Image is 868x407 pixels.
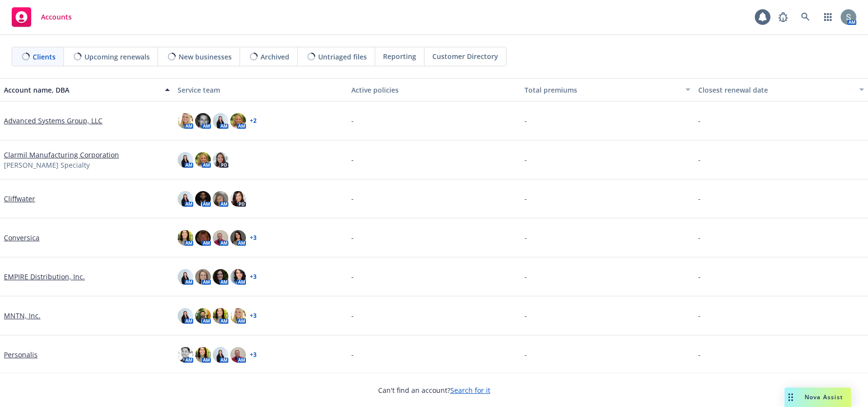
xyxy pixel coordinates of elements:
button: Nova Assist [785,388,851,407]
button: Closest renewal date [694,78,868,101]
span: Accounts [41,13,72,21]
span: - [525,233,527,243]
span: Archived [261,52,289,62]
a: + 3 [250,313,257,319]
img: photo [230,191,246,207]
div: Total premiums [525,85,680,95]
img: photo [178,308,193,324]
img: photo [230,230,246,246]
span: - [351,116,354,126]
span: - [698,155,701,165]
a: + 3 [250,352,257,358]
button: Total premiums [521,78,694,101]
a: Advanced Systems Group, LLC [4,116,102,126]
img: photo [195,347,211,363]
span: - [351,233,354,243]
span: - [525,194,527,204]
span: Untriaged files [318,52,367,62]
a: Accounts [8,3,76,31]
span: - [698,271,701,282]
img: photo [213,113,228,129]
img: photo [195,113,211,129]
img: photo [230,269,246,285]
img: photo [195,269,211,285]
span: - [351,271,354,282]
img: photo [213,152,228,168]
span: Can't find an account? [378,385,490,395]
span: - [351,349,354,360]
img: photo [178,269,193,285]
img: photo [178,152,193,168]
a: EMPIRE Distribution, Inc. [4,271,85,282]
span: - [525,155,527,165]
div: Service team [178,85,343,95]
img: photo [213,347,228,363]
a: Cliffwater [4,194,35,204]
a: Clarmil Manufacturing Corporation [4,150,119,160]
img: photo [178,191,193,207]
span: Customer Directory [432,51,498,61]
span: - [525,310,527,321]
img: photo [841,9,856,25]
span: Nova Assist [805,393,843,401]
img: photo [213,191,228,207]
span: - [698,233,701,243]
button: Active policies [347,78,521,101]
img: photo [178,347,193,363]
div: Closest renewal date [698,85,853,95]
a: Personalis [4,349,38,360]
img: photo [178,113,193,129]
span: - [351,194,354,204]
a: MNTN, Inc. [4,310,40,321]
span: Clients [33,52,56,62]
span: - [698,194,701,204]
a: + 2 [250,118,257,124]
span: [PERSON_NAME] Specialty [4,160,90,170]
span: Upcoming renewals [84,52,150,62]
span: - [525,271,527,282]
a: Switch app [818,7,838,27]
span: New businesses [179,52,232,62]
span: - [698,349,701,360]
button: Service team [174,78,347,101]
img: photo [213,269,228,285]
img: photo [230,347,246,363]
span: - [351,155,354,165]
img: photo [195,308,211,324]
div: Active policies [351,85,517,95]
a: Report a Bug [773,7,793,27]
a: + 3 [250,274,257,280]
span: - [698,116,701,126]
span: - [525,116,527,126]
img: photo [195,230,211,246]
div: Account name, DBA [4,85,159,95]
a: Search [796,7,815,27]
img: photo [213,308,228,324]
img: photo [230,308,246,324]
span: - [698,310,701,321]
img: photo [195,191,211,207]
span: - [351,310,354,321]
img: photo [230,113,246,129]
img: photo [195,152,211,168]
span: Reporting [383,51,416,61]
img: photo [213,230,228,246]
a: + 3 [250,235,257,241]
div: Drag to move [785,388,797,407]
span: - [525,349,527,360]
img: photo [178,230,193,246]
a: Search for it [450,386,490,395]
a: Conversica [4,233,40,243]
